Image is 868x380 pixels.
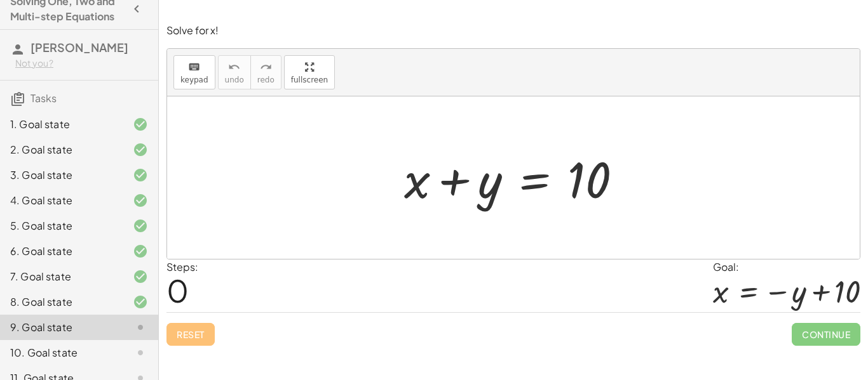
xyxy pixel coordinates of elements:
[133,320,148,335] i: Task not started.
[10,218,112,233] div: 5. Goal state
[10,167,112,183] div: 3. Goal state
[10,117,112,132] div: 1. Goal state
[10,345,112,360] div: 10. Goal state
[250,55,281,89] button: redoredo
[291,75,328,84] span: fullscreen
[133,193,148,208] i: Task finished and correct.
[133,269,148,284] i: Task finished and correct.
[180,75,208,84] span: keypad
[133,244,148,259] i: Task finished and correct.
[713,259,860,275] div: Goal:
[260,60,272,75] i: redo
[10,193,112,208] div: 4. Goal state
[10,244,112,259] div: 6. Goal state
[228,60,240,75] i: undo
[31,91,57,105] span: Tasks
[31,40,128,55] span: [PERSON_NAME]
[15,57,148,70] div: Not you?
[166,23,860,38] p: Solve for x!
[133,167,148,183] i: Task finished and correct.
[133,294,148,310] i: Task finished and correct.
[10,142,112,157] div: 2. Goal state
[188,60,200,75] i: keyboard
[166,260,198,273] label: Steps:
[133,142,148,157] i: Task finished and correct.
[166,271,189,310] span: 0
[10,320,112,335] div: 9. Goal state
[133,117,148,132] i: Task finished and correct.
[133,218,148,233] i: Task finished and correct.
[225,75,244,84] span: undo
[173,55,215,89] button: keyboardkeypad
[133,345,148,360] i: Task not started.
[10,294,112,310] div: 8. Goal state
[284,55,335,89] button: fullscreen
[218,55,251,89] button: undoundo
[10,269,112,284] div: 7. Goal state
[257,75,275,84] span: redo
